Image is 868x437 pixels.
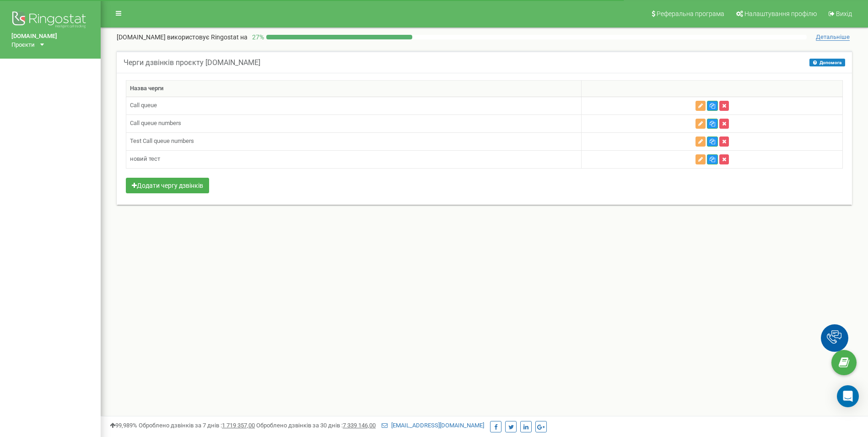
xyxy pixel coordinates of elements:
td: Call queue [126,97,582,115]
span: Оброблено дзвінків за 7 днів : [139,422,255,429]
a: [EMAIL_ADDRESS][DOMAIN_NAME] [382,422,484,429]
span: 99,989% [110,422,137,429]
span: Вихід [836,10,852,17]
a: [DOMAIN_NAME] [11,32,89,41]
span: Налаштування профілю [744,10,817,17]
td: новий тест [126,150,582,168]
img: Ringostat logo [11,9,89,32]
u: 1 719 357,00 [222,422,255,429]
th: Назва черги [126,81,582,97]
u: 7 339 146,00 [343,422,376,429]
div: Проєкти [11,41,35,49]
div: Open Intercom Messenger [837,385,859,407]
p: 27 % [248,33,266,42]
button: Додати чергу дзвінків [126,178,209,193]
span: Реферальна програма [657,10,724,17]
span: Оброблено дзвінків за 30 днів : [256,422,376,429]
td: Call queue numbers [126,115,582,132]
span: Детальніше [816,33,850,41]
p: [DOMAIN_NAME] [117,33,248,42]
button: Допомога [809,59,845,66]
h5: Черги дзвінків проєкту [DOMAIN_NAME] [124,59,260,67]
td: Test Call queue numbers [126,132,582,150]
span: використовує Ringostat на [167,33,248,41]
